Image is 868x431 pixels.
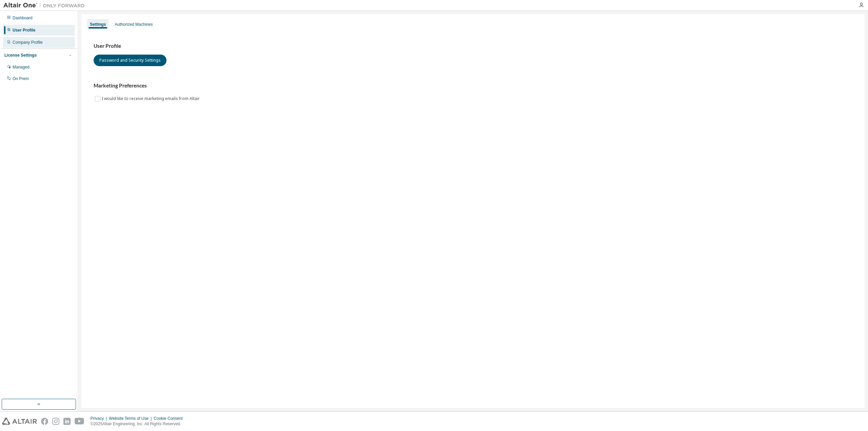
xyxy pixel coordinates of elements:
[109,416,154,421] div: Website Terms of Use
[2,418,37,425] img: altair_logo.svg
[3,2,88,9] img: Altair One
[94,43,852,50] h3: User Profile
[52,418,59,425] img: instagram.svg
[13,76,29,81] div: On Prem
[94,55,166,66] button: Password and Security Settings
[13,40,43,45] div: Company Profile
[91,421,187,427] p: © 2025 Altair Engineering, Inc. All Rights Reserved.
[102,95,201,103] label: I would like to receive marketing emails from Altair
[41,418,48,425] img: facebook.svg
[115,22,153,27] div: Authorized Machines
[91,416,109,421] div: Privacy
[13,27,35,33] div: User Profile
[90,22,106,27] div: Settings
[63,418,71,425] img: linkedin.svg
[13,15,33,21] div: Dashboard
[13,64,29,70] div: Managed
[4,53,37,58] div: License Settings
[94,82,852,89] h3: Marketing Preferences
[154,416,186,421] div: Cookie Consent
[75,418,84,425] img: youtube.svg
